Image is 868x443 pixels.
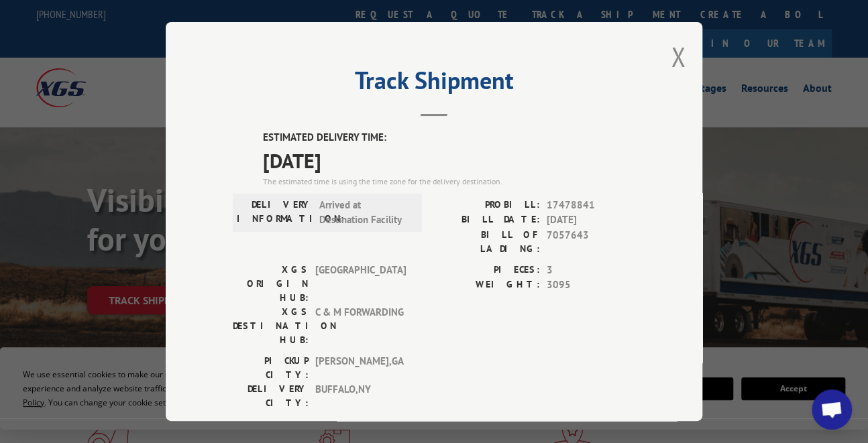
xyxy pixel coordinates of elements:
[434,263,540,278] label: PIECES:
[233,305,309,347] label: XGS DESTINATION HUB:
[263,130,635,145] label: ESTIMATED DELIVERY TIME:
[233,382,309,410] label: DELIVERY CITY:
[233,354,309,382] label: PICKUP CITY:
[315,382,406,410] span: BUFFALO , NY
[547,198,635,213] span: 17478841
[237,198,313,228] label: DELIVERY INFORMATION:
[233,71,635,97] h2: Track Shipment
[233,263,309,305] label: XGS ORIGIN HUB:
[434,198,540,213] label: PROBILL:
[315,263,406,305] span: [GEOGRAPHIC_DATA]
[263,176,635,188] div: The estimated time is using the time zone for the delivery destination.
[319,198,410,228] span: Arrived at Destination Facility
[547,277,635,293] span: 3095
[434,277,540,293] label: WEIGHT:
[315,305,406,347] span: C & M FORWARDING
[812,389,852,430] div: Open chat
[263,145,635,176] span: [DATE]
[547,212,635,228] span: [DATE]
[547,263,635,278] span: 3
[315,354,406,382] span: [PERSON_NAME] , GA
[434,228,540,256] label: BILL OF LADING:
[434,212,540,228] label: BILL DATE:
[547,228,635,256] span: 7057643
[671,39,686,74] button: Close modal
